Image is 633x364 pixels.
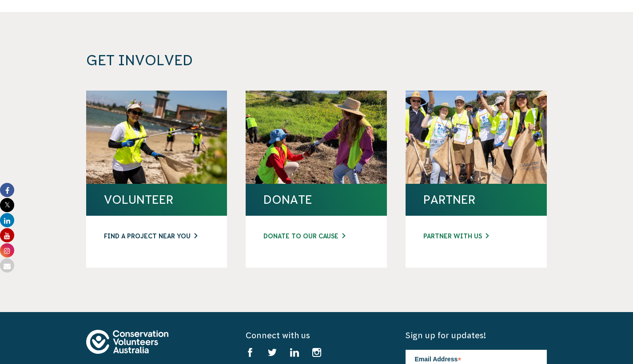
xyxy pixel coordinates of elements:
a: DONATE [263,193,369,207]
a: FIND A PROJECT NEAR YOU [104,232,210,241]
a: VOLUNTEER [104,193,210,207]
h5: Sign up for updates! [406,330,547,341]
a: PARTNER [423,193,529,207]
h3: GET INVOLVED [86,52,427,69]
img: logo-footer.svg [86,330,168,354]
a: Partner with us [423,232,529,241]
h5: Connect with us [246,330,387,341]
a: DONATE TO OUR CAUSE [263,232,369,241]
